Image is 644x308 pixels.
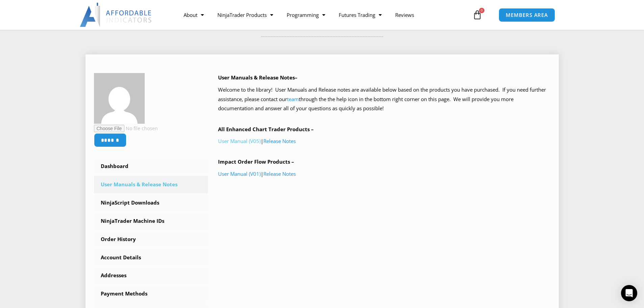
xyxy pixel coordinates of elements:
[94,267,208,284] a: Addresses
[462,5,492,25] a: 0
[94,285,208,303] a: Payment Methods
[94,194,208,212] a: NinjaScript Downloads
[94,212,208,230] a: NinjaTrader Machine IDs
[80,3,152,27] img: LogoAI | Affordable Indicators – NinjaTrader
[94,158,208,175] a: Dashboard
[177,7,471,23] nav: Menu
[263,138,296,144] a: Release Notes
[218,74,297,81] b: User Manuals & Release Notes–
[177,7,211,23] a: About
[479,8,484,13] span: 0
[211,7,280,23] a: NinjaTrader Products
[332,7,388,23] a: Futures Trading
[280,7,332,23] a: Programming
[263,170,296,177] a: Release Notes
[499,8,555,22] a: MEMBERS AREA
[388,7,421,23] a: Reviews
[94,176,208,193] a: User Manuals & Release Notes
[621,285,637,301] div: Open Intercom Messenger
[218,169,550,179] p: |
[94,73,145,124] img: 8bf079c374a22c1127d73f6a37d7672b14f6de72537760bc691cebab18434f89
[218,138,261,144] a: User Manual (V05)
[218,126,314,133] b: All Enhanced Chart Trader Products –
[287,96,299,102] a: team
[218,137,550,146] p: |
[218,170,261,177] a: User Manual (V01)
[94,231,208,248] a: Order History
[506,13,548,18] span: MEMBERS AREA
[218,158,294,165] b: Impact Order Flow Products –
[218,85,550,114] p: Welcome to the library! User Manuals and Release notes are available below based on the products ...
[94,249,208,266] a: Account Details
